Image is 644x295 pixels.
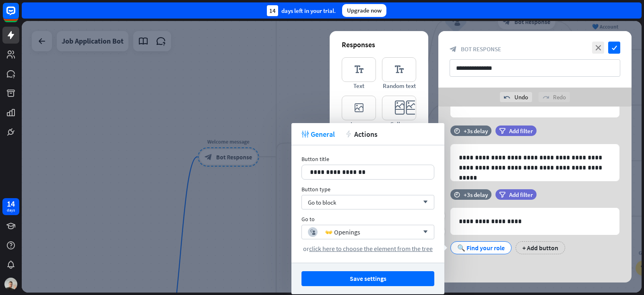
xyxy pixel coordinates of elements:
[311,130,335,139] span: General
[504,94,510,100] i: undo
[2,198,19,215] a: 14 days
[354,130,378,139] span: Actions
[509,127,533,135] span: Add filter
[457,242,505,254] div: 🔍 Find your role
[301,215,434,223] div: Go to
[592,42,604,54] i: close
[309,245,433,253] span: click here to choose the element from the tree
[539,92,570,102] div: Redo
[301,271,434,286] button: Save settings
[301,130,309,138] i: tweak
[6,3,31,27] button: Open LiveChat chat widget
[301,245,434,253] div: or
[509,191,533,199] span: Add filter
[325,228,360,236] div: 👐 Openings
[464,191,488,199] div: +3s delay
[454,192,460,197] i: time
[267,5,278,16] div: 14
[419,200,428,205] i: arrow_down
[454,128,460,134] i: time
[7,200,15,207] div: 14
[342,4,386,17] div: Upgrade now
[450,46,457,53] i: block_bot_response
[7,207,15,213] div: days
[499,192,506,198] i: filter
[499,128,506,134] i: filter
[419,230,428,234] i: arrow_down
[301,155,434,163] div: Button title
[608,42,620,54] i: check
[345,130,352,138] i: action
[543,94,549,100] i: redo
[310,230,316,235] i: block_user_input
[461,45,501,53] span: Bot Response
[464,127,488,135] div: +3s delay
[500,92,532,102] div: Undo
[267,5,336,16] div: days left in your trial.
[516,241,565,254] div: + Add button
[301,186,434,193] div: Button type
[308,199,336,206] span: Go to block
